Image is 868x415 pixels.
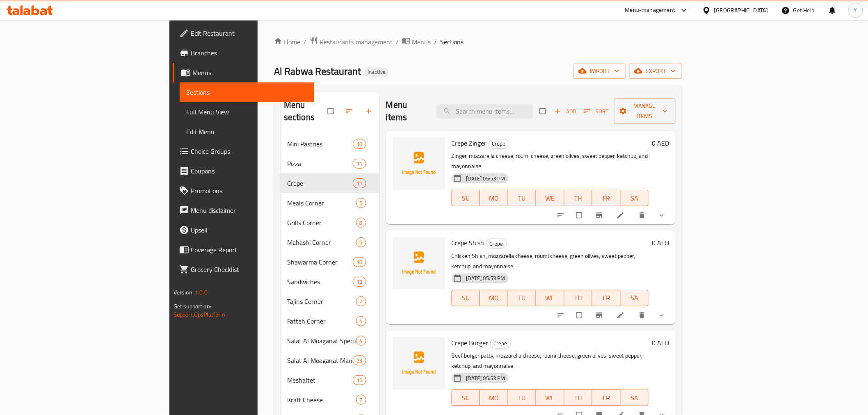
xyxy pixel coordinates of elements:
[191,265,308,274] span: Grocery Checklist
[173,23,314,43] a: Edit Restaurant
[402,36,431,47] a: Menus
[191,146,308,156] span: Choice Groups
[353,257,366,267] div: items
[652,337,669,349] h6: 0 AED
[287,159,353,169] span: Pizza
[652,137,669,149] h6: 0 AED
[173,63,314,82] a: Menus
[287,139,353,149] span: Mini Pastries
[353,258,365,266] span: 10
[287,356,353,365] span: Salat Al Moaganat Manakesh
[287,257,353,267] div: Shawarma Corner
[452,237,484,249] span: Crepe Shish
[463,175,509,182] span: [DATE] 05:53 PM
[281,331,379,351] div: Salat Al Moaganat Special4
[568,192,589,204] span: TH
[287,336,356,346] span: Salat Al Moaganat Special
[356,239,366,246] span: 6
[590,206,610,224] button: Branch-specific-item
[536,390,564,406] button: WE
[452,351,649,371] p: Beef burger patty, mozzarella cheese, roumi cheese, green olives, sweet pepper, ketchup, and mayo...
[180,82,314,102] a: Sections
[564,390,593,406] button: TH
[174,287,194,298] span: Version:
[353,178,366,188] div: items
[356,298,366,306] span: 7
[353,356,366,365] div: items
[568,292,589,304] span: TH
[287,395,356,405] div: Kraft Cheese
[287,375,353,385] span: Meshaltet
[455,192,477,204] span: SU
[356,237,366,247] div: items
[624,192,646,204] span: SA
[624,392,646,404] span: SA
[356,395,366,405] div: items
[356,218,366,228] div: items
[489,139,509,149] div: Crepe
[173,201,314,220] a: Menu disclaimer
[621,190,649,206] button: SA
[564,290,593,306] button: TH
[582,105,611,118] button: Sort
[625,5,676,15] div: Menu-management
[578,105,614,118] span: Sort items
[483,392,505,404] span: MO
[539,292,561,304] span: WE
[195,287,208,298] span: 1.0.0
[489,139,509,148] span: Crepe
[568,392,589,404] span: TH
[552,105,578,118] button: Add
[508,290,537,306] button: TU
[596,292,617,304] span: FR
[356,317,366,325] span: 4
[621,290,649,306] button: SA
[191,225,308,235] span: Upsell
[287,316,356,326] div: Fatteh Corner
[434,37,437,47] li: /
[180,122,314,141] a: Edit Menu
[452,151,649,171] p: Zinger, mozzarella cheese, roumi cheese, green olives, sweet pepper, ketchup, and mayonnaise
[584,107,609,116] span: Sort
[592,390,621,406] button: FR
[580,66,619,76] span: import
[653,306,672,324] button: show more
[191,186,308,196] span: Promotions
[483,292,505,304] span: MO
[552,105,578,118] span: Add item
[353,376,365,384] span: 16
[552,306,571,324] button: sort-choices
[186,87,308,97] span: Sections
[633,206,653,224] button: delete
[174,309,226,320] a: Support.OpsPlatform
[191,28,308,38] span: Edit Restaurant
[629,64,682,79] button: export
[287,296,356,306] div: Tajins Corner
[320,37,393,47] span: Restaurants management
[356,199,366,207] span: 5
[554,107,576,116] span: Add
[614,98,676,124] button: Manage items
[353,140,365,148] span: 10
[624,292,646,304] span: SA
[539,192,561,204] span: WE
[281,213,379,233] div: Grills Corner8
[396,37,399,47] li: /
[356,336,366,346] div: items
[536,190,564,206] button: WE
[287,277,353,287] div: Sandwiches
[287,237,356,247] div: Mahashi Corner
[571,308,589,323] span: Select to update
[714,6,768,15] div: [GEOGRAPHIC_DATA]
[452,290,480,306] button: SU
[393,337,445,390] img: Crepe Burger
[353,278,365,286] span: 13
[173,43,314,63] a: Branches
[564,190,593,206] button: TH
[353,180,365,187] span: 11
[512,292,533,304] span: TU
[571,207,589,223] span: Select to update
